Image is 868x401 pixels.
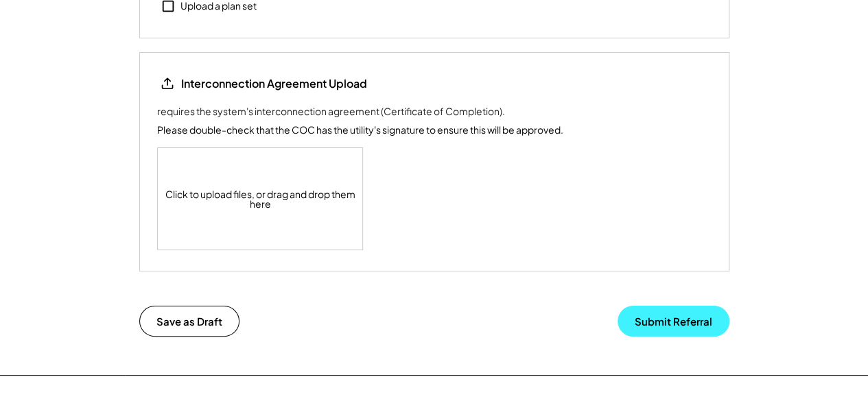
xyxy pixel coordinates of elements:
div: Click to upload files, or drag and drop them here [158,148,364,250]
button: Submit Referral [618,306,729,337]
div: Interconnection Agreement Upload [181,76,367,91]
button: Save as Draft [139,306,239,337]
div: requires the system's interconnection agreement (Certificate of Completion). [157,104,505,119]
div: Please double-check that the COC has the utility's signature to ensure this will be approved. [157,123,563,137]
